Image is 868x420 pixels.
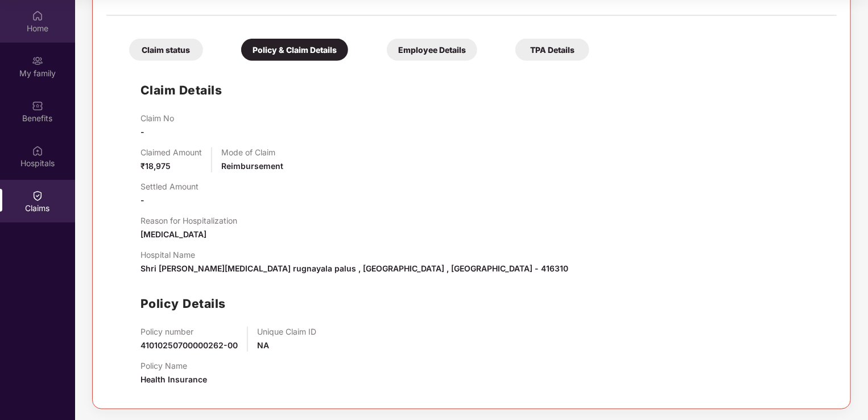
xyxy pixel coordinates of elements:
[32,100,43,112] img: svg+xml;base64,PHN2ZyBpZD0iQmVuZWZpdHMiIHhtbG5zPSJodHRwOi8vd3d3LnczLm9yZy8yMDAwL3N2ZyIgd2lkdGg9Ij...
[32,55,43,67] img: svg+xml;base64,PHN2ZyB3aWR0aD0iMjAiIGhlaWdodD0iMjAiIHZpZXdCb3g9IjAgMCAyMCAyMCIgZmlsbD0ibm9uZSIgeG...
[140,216,237,225] p: Reason for Hospitalization
[140,113,174,123] p: Claim No
[140,229,206,239] span: [MEDICAL_DATA]
[140,195,144,205] span: -
[140,147,202,157] p: Claimed Amount
[140,250,568,260] p: Hospital Name
[140,294,226,313] h1: Policy Details
[241,39,348,61] div: Policy & Claim Details
[257,327,316,336] p: Unique Claim ID
[129,39,203,61] div: Claim status
[221,161,283,171] span: Reimbursement
[140,361,207,370] p: Policy Name
[515,39,589,61] div: TPA Details
[140,161,171,171] span: ₹18,975
[32,190,43,201] img: svg+xml;base64,PHN2ZyBpZD0iQ2xhaW0iIHhtbG5zPSJodHRwOi8vd3d3LnczLm9yZy8yMDAwL3N2ZyIgd2lkdGg9IjIwIi...
[32,10,43,22] img: svg+xml;base64,PHN2ZyBpZD0iSG9tZSIgeG1sbnM9Imh0dHA6Ly93d3cudzMub3JnLzIwMDAvc3ZnIiB3aWR0aD0iMjAiIG...
[140,340,238,350] span: 41010250700000262-00
[32,145,43,157] img: svg+xml;base64,PHN2ZyBpZD0iSG9zcGl0YWxzIiB4bWxucz0iaHR0cDovL3d3dy53My5vcmcvMjAwMC9zdmciIHdpZHRoPS...
[140,182,199,191] p: Settled Amount
[140,327,238,336] p: Policy number
[140,127,144,137] span: -
[140,81,222,100] h1: Claim Details
[140,374,207,384] span: Health Insurance
[140,263,568,273] span: Shri [PERSON_NAME][MEDICAL_DATA] rugnayala palus , [GEOGRAPHIC_DATA] , [GEOGRAPHIC_DATA] - 416310
[221,147,283,157] p: Mode of Claim
[257,340,269,350] span: NA
[387,39,477,61] div: Employee Details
